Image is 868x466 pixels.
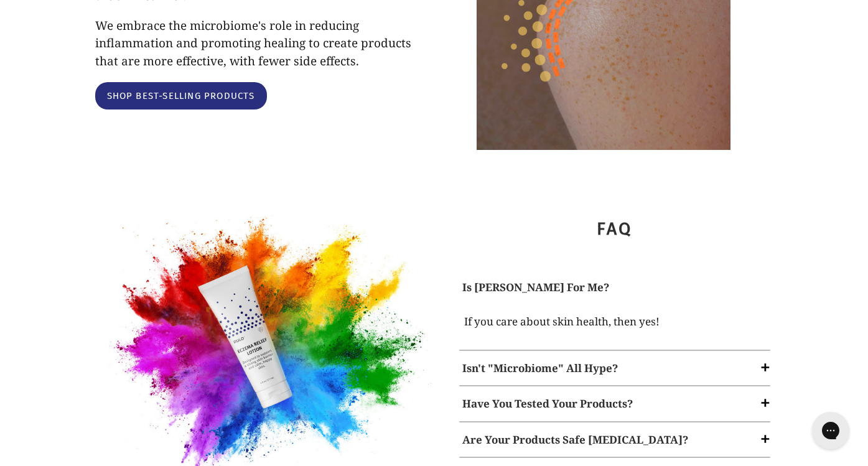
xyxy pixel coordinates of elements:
p: We embrace the microbiome's role in reducing inflammation and promoting healing to create product... [95,17,413,70]
a: Shop Best-Selling Products: Catalog [95,82,267,110]
strong: Have You Tested Your Products? [462,396,633,411]
p: If you care about skin health, then yes! [462,313,767,331]
h2: FAQ [456,218,773,240]
strong: Is [PERSON_NAME] For Me? [462,280,609,294]
iframe: Gorgias live chat messenger [806,408,856,454]
strong: Isn't "Microbiome" All Hype? [462,361,618,375]
strong: Are Your Products Safe [MEDICAL_DATA]? [462,432,688,447]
